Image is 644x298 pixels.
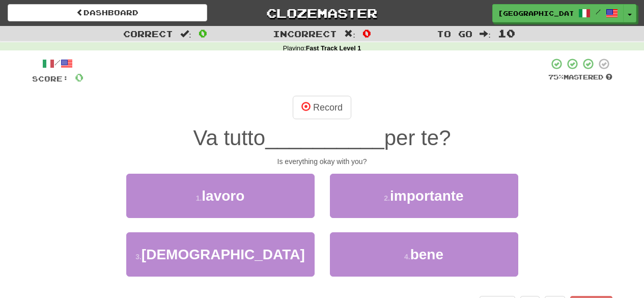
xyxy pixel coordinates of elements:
div: Mastered [548,73,612,82]
span: / [596,8,601,15]
span: 10 [498,27,515,39]
span: lavoro [202,188,244,204]
div: / [32,58,83,70]
span: Score: [32,74,69,83]
small: 2 . [384,194,390,202]
span: Va tutto [193,126,265,150]
button: 1.lavoro [126,174,315,218]
span: __________ [265,126,384,150]
button: 4.bene [330,232,518,277]
span: [DEMOGRAPHIC_DATA] [142,247,305,262]
span: To go [437,29,472,39]
a: [GEOGRAPHIC_DATA] / [492,4,624,22]
span: per te? [384,126,451,150]
span: Correct [123,29,173,39]
span: : [344,30,355,38]
button: 3.[DEMOGRAPHIC_DATA] [126,232,315,277]
small: 4 . [404,253,410,261]
span: : [180,30,191,38]
div: Is everything okay with you? [32,156,612,167]
small: 3 . [135,253,142,261]
a: Dashboard [8,4,207,21]
span: 0 [362,27,371,39]
button: 2.importante [330,174,518,218]
span: 0 [75,71,83,84]
strong: Fast Track Level 1 [306,45,361,52]
button: Record [293,96,351,119]
span: importante [390,188,464,204]
span: [GEOGRAPHIC_DATA] [498,9,573,18]
span: 0 [199,27,207,39]
span: Incorrect [273,29,337,39]
small: 1 . [196,194,202,202]
span: bene [410,247,443,262]
span: : [480,30,491,38]
span: 75 % [548,73,564,81]
a: Clozemaster [222,4,422,22]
